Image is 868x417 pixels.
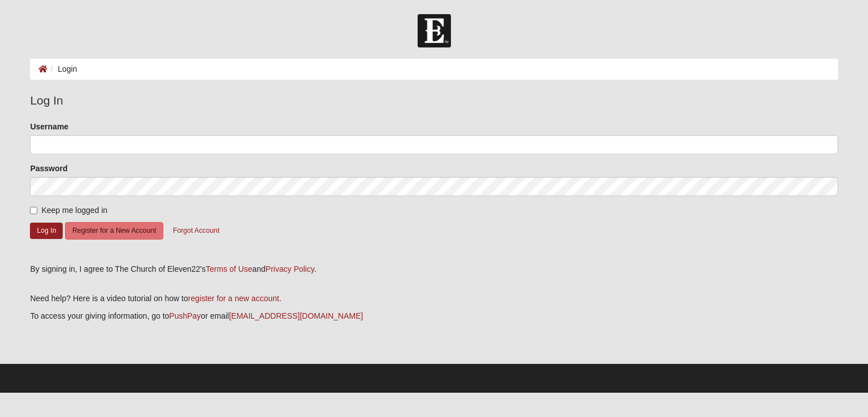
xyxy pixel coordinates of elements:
input: Keep me logged in [30,207,37,214]
li: Login [47,63,77,75]
button: Log In [30,223,63,239]
div: By signing in, I agree to The Church of Eleven22's and . [30,263,837,275]
p: To access your giving information, go to or email [30,310,837,322]
a: Terms of Use [206,264,252,273]
a: register for a new account [188,294,279,303]
a: Privacy Policy [266,264,314,273]
span: Keep me logged in [41,206,107,215]
a: PushPay [169,311,201,320]
legend: Log In [30,92,837,110]
button: Forgot Account [166,222,227,240]
label: Password [30,163,67,174]
label: Username [30,121,68,132]
img: Church of Eleven22 Logo [418,14,451,47]
p: Need help? Here is a video tutorial on how to . [30,293,837,305]
button: Register for a New Account [65,222,163,240]
a: [EMAIL_ADDRESS][DOMAIN_NAME] [229,311,363,320]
